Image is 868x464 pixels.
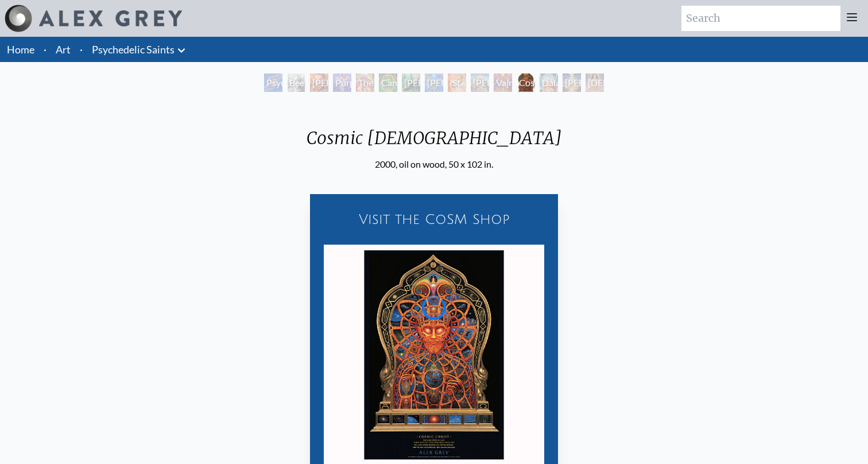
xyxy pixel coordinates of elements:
[379,74,397,92] div: Cannabacchus
[310,74,328,92] div: [PERSON_NAME] M.D., Cartographer of Consciousness
[425,74,443,92] div: [PERSON_NAME] & the New Eleusis
[297,127,571,157] div: Cosmic [DEMOGRAPHIC_DATA]
[402,74,420,92] div: [PERSON_NAME][US_STATE] - Hemp Farmer
[540,74,558,92] div: Dalai Lama
[586,74,604,92] div: [DEMOGRAPHIC_DATA]
[264,74,282,92] div: Psychedelic Healing
[287,74,305,92] div: Beethoven
[56,41,71,57] a: Art
[517,74,535,92] div: Cosmic [DEMOGRAPHIC_DATA]
[471,74,489,92] div: [PERSON_NAME]
[75,37,87,62] li: ·
[7,43,34,56] a: Home
[39,37,51,62] li: ·
[317,201,551,238] a: Visit the CoSM Shop
[297,157,571,171] div: 2000, oil on wood, 50 x 102 in.
[494,74,512,92] div: Vajra Guru
[448,74,466,92] div: St. [PERSON_NAME] & The LSD Revelation Revolution
[563,74,581,92] div: [PERSON_NAME]
[92,41,175,57] a: Psychedelic Saints
[333,74,351,92] div: Purple [DEMOGRAPHIC_DATA]
[681,6,840,31] input: Search
[356,74,374,92] div: The Shulgins and their Alchemical Angels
